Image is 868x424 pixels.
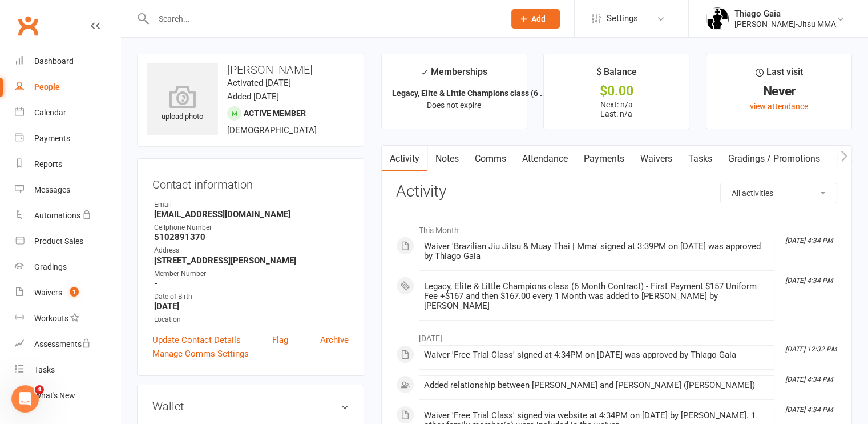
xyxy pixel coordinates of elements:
[152,400,349,413] h3: Wallet
[272,333,288,347] a: Flag
[424,350,769,360] div: Waiver 'Free Trial Class' signed at 4:34PM on [DATE] was approved by Thiago Gaia
[154,199,349,210] div: Email
[147,85,218,123] div: upload photo
[154,245,349,256] div: Address
[785,375,833,383] i: [DATE] 4:34 PM
[576,146,632,172] a: Payments
[392,89,547,98] strong: Legacy, Elite & Little Champions class (6 ...
[382,146,427,172] a: Activity
[424,242,769,261] div: Waiver 'Brazilian Jiu Jitsu & Muay Thai | Mma' signed at 3:39PM on [DATE] was approved by Thiago ...
[15,74,120,100] a: People
[785,406,833,414] i: [DATE] 4:34 PM
[734,9,836,19] div: Thiago Gaia
[396,326,837,345] li: [DATE]
[15,254,120,280] a: Gradings
[154,314,349,325] div: Location
[154,278,349,289] strong: -
[720,146,828,172] a: Gradings / Promotions
[15,126,120,151] a: Payments
[34,185,70,194] div: Messages
[154,232,349,242] strong: 5102891370
[154,291,349,302] div: Date of Birth
[554,100,679,118] p: Next: n/a Last: n/a
[706,7,729,30] img: thumb_image1620107676.png
[34,262,67,271] div: Gradings
[15,331,120,357] a: Assessments
[15,229,120,254] a: Product Sales
[396,183,837,201] h3: Activity
[427,146,467,172] a: Notes
[717,85,841,97] div: Never
[34,365,55,374] div: Tasks
[34,57,74,66] div: Dashboard
[424,282,769,311] div: Legacy, Elite & Little Champions class (6 Month Contract) - First Payment $157 Uniform Fee +$167 ...
[421,67,428,78] i: ✓
[15,151,120,177] a: Reports
[154,255,349,266] strong: [STREET_ADDRESS][PERSON_NAME]
[154,209,349,219] strong: [EMAIL_ADDRESS][DOMAIN_NAME]
[15,100,120,126] a: Calendar
[34,288,62,297] div: Waivers
[35,385,44,394] span: 4
[15,306,120,331] a: Workouts
[680,146,720,172] a: Tasks
[34,314,68,323] div: Workouts
[785,277,833,285] i: [DATE] 4:34 PM
[424,381,769,390] div: Added relationship between [PERSON_NAME] and [PERSON_NAME] ([PERSON_NAME])
[34,159,62,169] div: Reports
[554,85,679,97] div: $0.00
[34,134,70,143] div: Payments
[70,287,79,297] span: 1
[15,357,120,383] a: Tasks
[14,11,42,40] a: Clubworx
[34,391,75,400] div: What's New
[34,211,80,220] div: Automations
[152,333,241,347] a: Update Contact Details
[154,222,349,233] div: Cellphone Number
[531,14,546,23] span: Add
[396,218,837,237] li: This Month
[227,78,291,88] time: Activated [DATE]
[15,383,120,409] a: What's New
[785,237,833,245] i: [DATE] 4:34 PM
[427,101,481,110] span: Does not expire
[154,269,349,279] div: Member Number
[152,347,249,361] a: Manage Comms Settings
[632,146,680,172] a: Waivers
[34,82,60,91] div: People
[514,146,576,172] a: Attendance
[244,109,306,118] span: Active member
[15,280,120,306] a: Waivers 1
[34,237,83,246] div: Product Sales
[34,108,66,117] div: Calendar
[750,102,808,111] a: view attendance
[607,6,638,31] span: Settings
[152,174,349,191] h3: Contact information
[596,65,637,85] div: $ Balance
[421,65,487,86] div: Memberships
[150,11,496,27] input: Search...
[467,146,514,172] a: Comms
[785,345,837,353] i: [DATE] 12:32 PM
[11,385,39,413] iframe: Intercom live chat
[154,301,349,311] strong: [DATE]
[227,91,279,102] time: Added [DATE]
[34,339,91,349] div: Assessments
[511,9,560,29] button: Add
[15,49,120,74] a: Dashboard
[320,333,349,347] a: Archive
[756,65,803,85] div: Last visit
[15,177,120,203] a: Messages
[147,63,354,76] h3: [PERSON_NAME]
[227,125,317,135] span: [DEMOGRAPHIC_DATA]
[734,19,836,29] div: [PERSON_NAME]-Jitsu MMA
[15,203,120,229] a: Automations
